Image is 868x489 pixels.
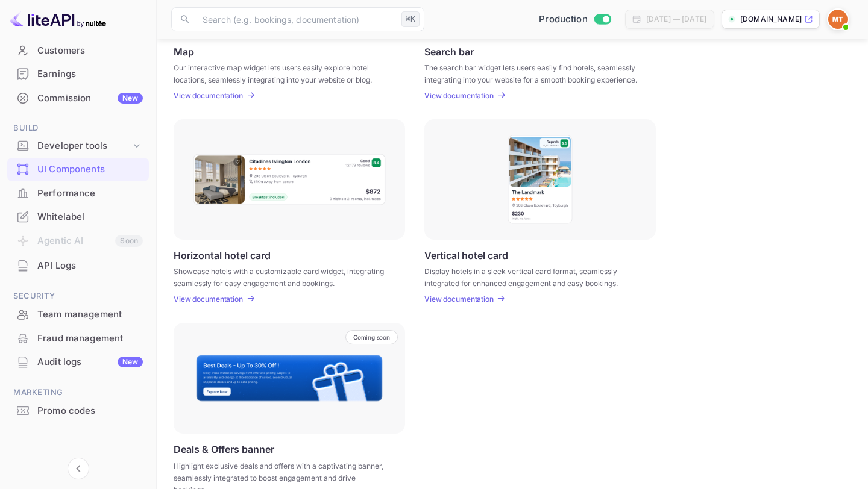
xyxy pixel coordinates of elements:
[37,187,143,201] div: Performance
[174,443,274,455] p: Deals & Offers banner
[118,93,143,104] div: New
[7,327,149,349] a: Fraud management
[174,91,247,100] a: View documentation
[37,308,143,322] div: Team management
[424,294,494,304] p: View documentation
[7,205,149,228] a: Whitelabel
[174,46,194,57] p: Map
[7,350,149,373] a: Audit logsNew
[37,259,143,273] div: API Logs
[424,249,508,261] p: Vertical hotel card
[7,122,149,135] span: Build
[424,91,497,100] a: View documentation
[195,7,397,31] input: Search (e.g. bookings, documentation)
[534,13,615,26] div: Switch to Sandbox mode
[424,62,641,84] p: The search bar widget lets users easily find hotels, seamlessly integrating into your website for...
[7,290,149,303] span: Security
[195,354,383,402] img: Banner Frame
[7,63,149,86] div: Earnings
[424,294,497,304] a: View documentation
[7,350,149,374] div: Audit logsNew
[37,92,143,105] div: Commission
[7,39,149,63] div: Customers
[7,303,149,326] div: Team management
[7,399,149,423] div: Promo codes
[424,46,474,57] p: Search bar
[174,266,390,287] p: Showcase hotels with a customizable card widget, integrating seamlessly for easy engagement and b...
[7,87,149,109] a: CommissionNew
[7,182,149,205] div: Performance
[401,11,420,27] div: ⌘K
[828,10,848,29] img: Minerave Travel
[37,332,143,346] div: Fraud management
[7,63,149,85] a: Earnings
[68,458,89,479] button: Collapse navigation
[192,153,386,206] img: Horizontal hotel card Frame
[353,334,390,341] p: Coming soon
[174,249,271,261] p: Horizontal hotel card
[37,44,143,58] div: Customers
[37,355,143,369] div: Audit logs
[7,254,149,276] a: API Logs
[37,67,143,81] div: Earnings
[10,10,106,29] img: LiteAPI logo
[174,294,243,304] p: View documentation
[174,294,247,304] a: View documentation
[424,266,641,287] p: Display hotels in a sleek vertical card format, seamlessly integrated for enhanced engagement and...
[740,14,802,25] p: [DOMAIN_NAME]
[539,13,588,26] span: Production
[7,205,149,229] div: Whitelabel
[424,91,494,100] p: View documentation
[7,386,149,399] span: Marketing
[37,163,143,176] div: UI Components
[7,254,149,278] div: API Logs
[7,158,149,181] div: UI Components
[37,210,143,224] div: Whitelabel
[37,404,143,418] div: Promo codes
[7,87,149,110] div: CommissionNew
[37,139,131,153] div: Developer tools
[7,303,149,325] a: Team management
[118,357,143,367] div: New
[507,134,573,225] img: Vertical hotel card Frame
[7,399,149,422] a: Promo codes
[7,327,149,350] div: Fraud management
[174,62,390,84] p: Our interactive map widget lets users easily explore hotel locations, seamlessly integrating into...
[7,135,149,157] div: Developer tools
[174,91,243,100] p: View documentation
[646,14,706,25] div: [DATE] — [DATE]
[7,158,149,180] a: UI Components
[7,182,149,204] a: Performance
[7,39,149,61] a: Customers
